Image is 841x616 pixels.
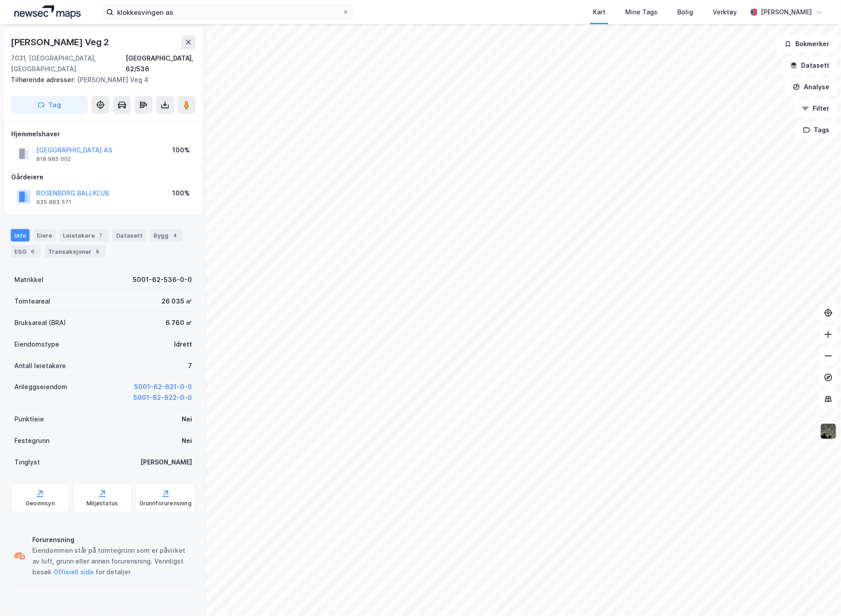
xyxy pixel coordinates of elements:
iframe: Chat Widget [796,573,841,616]
div: 26 035 ㎡ [161,296,192,307]
div: Festegrunn [14,435,49,446]
button: 5001-62-621-0-0 [134,382,192,392]
button: Analyse [785,78,837,96]
div: Nei [182,435,192,446]
div: Bruksareal (BRA) [14,317,66,328]
button: Filter [794,100,837,117]
div: Idrett [174,339,192,350]
div: 6 760 ㎡ [166,317,192,328]
img: 9k= [820,423,837,440]
img: logo.a4113a55bc3d86da70a041830d287a7e.svg [14,5,81,19]
div: Eiere [33,229,56,242]
div: Datasett [113,229,146,242]
div: Transaksjoner [44,245,106,258]
div: 100% [172,145,190,156]
div: Gårdeiere [11,172,195,182]
button: Bokmerker [777,35,837,53]
div: Eiendomstype [14,339,59,350]
div: Bolig [677,7,693,17]
div: Antall leietakere [14,360,66,371]
div: [PERSON_NAME] [761,7,812,17]
button: Tags [796,121,837,139]
div: Tinglyst [14,457,40,468]
div: 818 985 002 [36,156,71,163]
div: Bygg [150,229,183,242]
span: Tilhørende adresser: [11,76,77,83]
div: Leietakere [59,229,109,242]
div: 6 [28,247,37,256]
div: 100% [172,188,190,199]
div: Kart [593,7,606,17]
div: Info [11,229,30,242]
div: 935 883 571 [36,199,71,206]
div: Eiendommen står på tomtegrunn som er påvirket av luft, grunn eller annen forurensning. Vennligst ... [32,545,192,577]
div: Tomteareal [14,296,50,307]
div: Punktleie [14,414,44,425]
div: [PERSON_NAME] Veg 2 [11,35,111,49]
div: Grunnforurensning [139,500,192,507]
div: Nei [182,414,192,425]
div: [PERSON_NAME] [140,457,192,468]
div: 7 [96,231,105,240]
div: 7031, [GEOGRAPHIC_DATA], [GEOGRAPHIC_DATA] [11,53,126,74]
div: Miljøstatus [87,500,118,507]
div: Verktøy [713,7,737,17]
div: [PERSON_NAME] Veg 4 [11,74,188,85]
div: Forurensning [32,534,192,545]
div: [GEOGRAPHIC_DATA], 62/536 [126,53,196,74]
input: Søk på adresse, matrikkel, gårdeiere, leietakere eller personer [113,5,342,19]
div: Mine Tags [625,7,658,17]
div: 8 [93,247,102,256]
div: Anleggseiendom [14,382,67,392]
div: 5001-62-536-0-0 [133,274,192,285]
button: 5001-62-622-0-0 [133,392,192,403]
div: Geoinnsyn [26,500,55,507]
div: Matrikkel [14,274,44,285]
div: 7 [188,360,192,371]
button: Datasett [783,56,837,74]
div: 4 [170,231,179,240]
button: Tag [11,96,88,114]
div: Hjemmelshaver [11,129,195,139]
div: ESG [11,245,41,258]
